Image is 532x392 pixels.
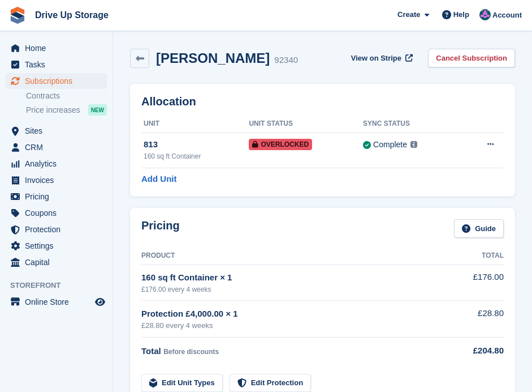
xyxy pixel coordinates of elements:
div: 92340 [274,54,298,67]
a: menu [6,156,107,172]
img: stora-icon-8386f47178a22dfd0bd8f6a31ec36ba5ce8667c1dd55bd0f319d3a0aa187defe.svg [9,7,26,24]
a: menu [6,254,107,270]
div: 160 sq ft Container [144,151,249,161]
span: CRM [25,139,93,155]
div: £176.00 every 4 weeks [141,284,448,295]
a: Contracts [26,91,107,101]
span: Tasks [25,57,93,73]
span: Overlocked [249,139,312,150]
a: menu [6,238,107,254]
div: £204.80 [448,344,504,357]
td: £176.00 [448,265,504,300]
td: £28.80 [448,301,504,338]
a: menu [6,40,107,56]
th: Unit [141,115,249,133]
span: Home [25,40,93,56]
a: menu [6,205,107,221]
th: Unit Status [249,115,363,133]
h2: Allocation [141,95,504,108]
span: Pricing [25,189,93,204]
th: Total [448,247,504,265]
span: Sites [25,123,93,139]
div: 813 [144,138,249,151]
a: Price increases NEW [26,104,107,116]
span: Analytics [25,156,93,172]
a: menu [6,189,107,204]
a: menu [6,221,107,237]
span: Storefront [10,280,113,291]
span: Price increases [26,105,80,116]
a: menu [6,73,107,89]
span: Total [141,346,161,356]
span: Create [397,9,420,20]
h2: [PERSON_NAME] [156,50,270,66]
span: Account [492,10,522,21]
a: menu [6,172,107,188]
span: Protection [25,221,93,237]
a: Preview store [93,295,107,309]
span: Settings [25,238,93,254]
span: Invoices [25,172,93,188]
h2: Pricing [141,219,180,238]
th: Sync Status [363,115,461,133]
div: £28.80 every 4 weeks [141,320,448,331]
span: Before discounts [163,348,219,356]
span: View on Stripe [351,53,401,64]
img: Andy [479,9,491,20]
a: Add Unit [141,173,176,186]
span: Capital [25,254,93,270]
img: icon-info-grey-7440780725fd019a000dd9b08b2336e03edf1995a4989e88bcd33f0948082b44.svg [410,141,417,148]
div: 160 sq ft Container × 1 [141,271,448,284]
span: Online Store [25,294,93,310]
a: Guide [454,219,504,238]
a: menu [6,139,107,155]
a: menu [6,123,107,139]
div: Protection £4,000.00 × 1 [141,308,448,321]
div: Complete [373,139,407,151]
a: menu [6,57,107,73]
span: Subscriptions [25,73,93,89]
span: Help [453,9,469,20]
a: Cancel Subscription [428,49,515,67]
th: Product [141,247,448,265]
span: Coupons [25,205,93,221]
a: menu [6,294,107,310]
div: NEW [88,104,107,116]
a: Drive Up Storage [31,6,113,24]
a: View on Stripe [347,49,415,67]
